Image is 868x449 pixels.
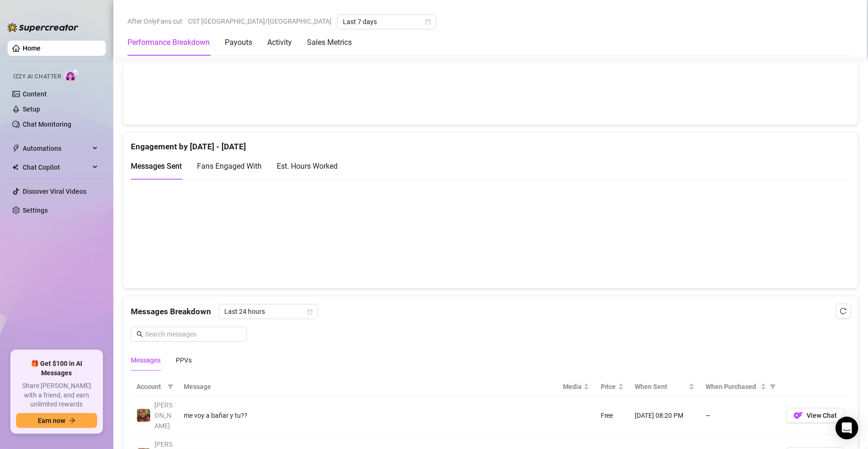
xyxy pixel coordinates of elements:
td: [DATE] 08:20 PM [630,396,700,435]
th: When Sent [630,378,700,396]
div: Messages [131,355,161,365]
span: calendar [307,309,313,314]
span: CST [GEOGRAPHIC_DATA]/[GEOGRAPHIC_DATA] [188,14,332,28]
div: Est. Hours Worked [277,160,338,172]
th: Message [178,378,557,396]
div: Messages Breakdown [131,304,851,319]
span: Fans Engaged With [197,162,262,171]
span: arrow-right [69,417,76,424]
a: Home [23,44,41,52]
a: Discover Viral Videos [23,188,86,195]
span: Price [601,381,616,392]
div: Activity [267,37,292,48]
span: Messages Sent [131,162,182,171]
span: Last 7 days [343,15,431,29]
a: Chat Monitoring [23,121,71,128]
div: Sales Metrics [307,37,352,48]
button: Earn nowarrow-right [16,413,97,428]
span: View Chat [807,412,837,419]
div: Payouts [225,37,252,48]
th: Price [595,378,630,396]
th: When Purchased [700,378,781,396]
span: Media [563,381,582,392]
div: Engagement by [DATE] - [DATE] [131,133,851,153]
span: Earn now [38,417,65,424]
span: Chat Copilot [23,160,90,175]
a: Content [23,90,47,98]
div: Open Intercom Messenger [836,417,859,440]
th: Media [557,378,595,396]
span: filter [768,380,778,394]
div: PPVs [176,355,192,365]
div: me voy a bañar y tu?? [184,410,552,421]
span: After OnlyFans cut [128,14,182,28]
span: Share [PERSON_NAME] with a friend, and earn unlimited rewards [16,381,97,409]
a: Settings [23,207,48,214]
span: calendar [425,19,431,25]
img: logo-BBDzfeDw.svg [8,23,78,32]
img: OF [794,411,803,420]
input: Search messages [145,329,241,339]
span: reload [840,308,847,314]
td: Free [595,396,630,435]
a: Setup [23,105,40,113]
span: Account [136,381,164,392]
button: OFView Chat [786,408,845,423]
span: 🎁 Get $100 in AI Messages [16,359,97,378]
span: filter [770,384,776,389]
span: filter [166,380,175,394]
span: thunderbolt [12,145,20,152]
span: Automations [23,141,90,156]
img: AI Chatter [65,69,79,82]
span: search [136,331,143,337]
span: [PERSON_NAME] [154,401,172,430]
span: Izzy AI Chatter [13,72,61,81]
img: Chat Copilot [12,164,18,171]
span: filter [168,384,173,389]
span: When Sent [635,381,687,392]
span: When Purchased [706,381,759,392]
div: Performance Breakdown [128,37,210,48]
img: 𝙈𝘼𝙍𝘾𝙀𝙇𝘼 [137,409,150,422]
a: OFView Chat [786,414,845,422]
td: — [700,396,781,435]
span: Last 24 hours [224,304,312,319]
